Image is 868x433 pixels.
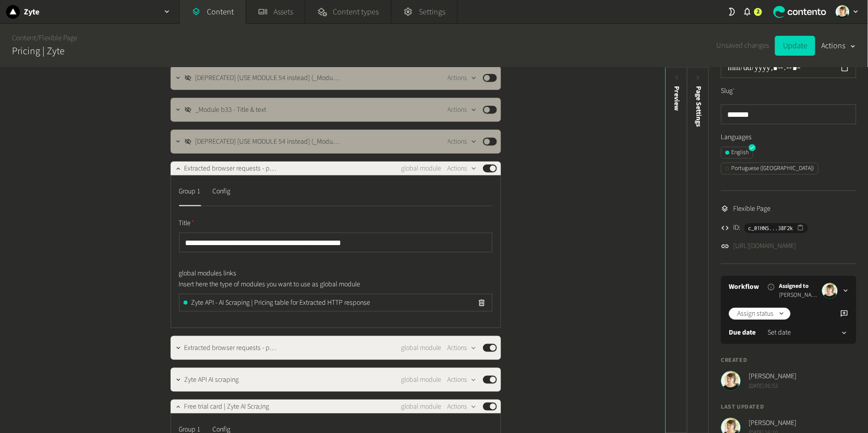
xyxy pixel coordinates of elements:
span: global module [401,164,442,174]
a: Workflow [729,282,759,292]
button: Actions [448,163,477,174]
a: Flexible Page [39,33,77,43]
button: Actions [448,374,477,386]
button: Actions [821,36,856,56]
div: Group 1 [179,183,201,199]
span: [PERSON_NAME] [749,418,796,429]
a: [URL][DOMAIN_NAME] [733,241,796,252]
span: Page Settings [693,86,704,127]
span: Settings [419,6,445,18]
label: Due date [729,328,756,338]
span: Zyte API AI scraping [185,375,239,385]
span: [DEPRECATED] [USE MODULE 54 instead] (_Module b19 - Table) [195,73,341,84]
div: English [725,148,749,157]
p: Insert here the type of modules you want to use as global module [179,279,405,290]
span: [PERSON_NAME] [779,291,818,300]
button: Actions [448,72,477,84]
span: Title [179,218,195,229]
h2: Pricing | Zyte [12,44,65,59]
button: Actions [448,342,477,354]
span: Free trial card | Zyte AI Scra;ing [185,402,270,412]
label: Languages [721,132,856,143]
span: Extracted browser requests - p… [185,343,277,353]
span: c_01HNS...38F2k [748,224,793,233]
div: Preview [672,86,682,111]
button: Actions [448,104,477,116]
div: Portuguese ([GEOGRAPHIC_DATA]) [725,164,814,173]
span: Zyte API - AI Scraping | Pricing table for Extracted HTTP response [192,298,371,308]
h4: Created [721,356,856,365]
span: Assigned to [779,282,818,291]
button: Actions [448,401,477,413]
button: c_01HNS...38F2k [744,223,808,233]
span: Extracted browser requests - p… [185,164,277,174]
button: Actions [448,136,477,148]
h2: Zyte [24,6,39,18]
button: English [721,147,753,159]
div: Config [213,183,231,199]
span: global module [401,343,442,353]
span: / [36,33,39,43]
h4: Last updated [721,403,856,412]
span: 2 [757,7,760,16]
span: _Module b33 - Title & text [195,105,267,115]
img: Linda Giuliano [822,283,838,299]
span: global modules links [179,268,237,279]
button: Assign status [729,308,790,320]
span: [DATE] 06:52 [749,382,796,391]
button: Portuguese ([GEOGRAPHIC_DATA]) [721,163,818,174]
img: Linda Giuliano [836,5,850,19]
span: Set date [768,328,791,338]
span: global module [401,402,442,412]
span: Assign status [737,309,773,319]
span: [PERSON_NAME] [749,371,796,382]
a: Content [12,33,36,43]
img: Zyte [6,5,20,19]
img: Linda Giuliano [721,371,741,391]
span: Content types [333,6,379,18]
label: Slug [721,86,735,96]
span: Unsaved changes [716,40,769,52]
span: [DEPRECATED] [USE MODULE 54 instead] (_Module b19 - Table) [195,137,341,147]
span: global module [401,375,442,385]
button: Update [775,36,815,56]
span: Flexible Page [733,204,771,214]
span: ID: [733,223,740,233]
